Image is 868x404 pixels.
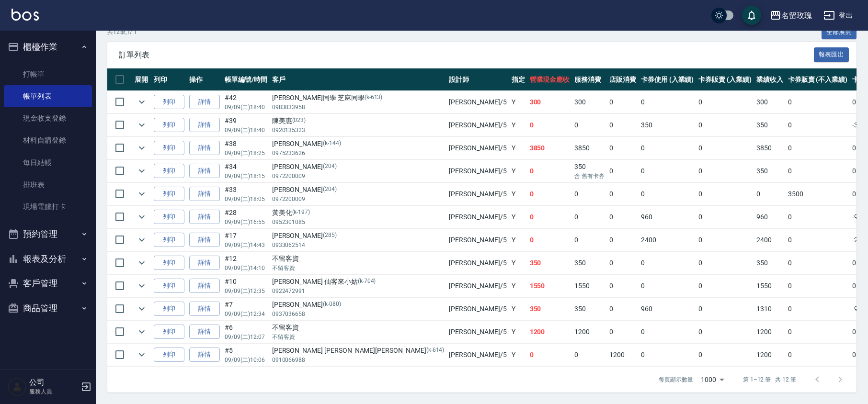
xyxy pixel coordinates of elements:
button: 列印 [154,348,184,362]
p: 0937036658 [272,310,445,318]
p: (k-613) [365,93,383,103]
td: 0 [786,160,850,182]
td: 0 [696,321,754,343]
button: expand row [135,279,149,293]
td: 1200 [607,344,639,366]
th: 卡券使用 (入業績) [639,68,697,91]
p: (k-614) [426,346,445,356]
td: 0 [572,229,607,251]
td: 0 [572,183,607,205]
button: 預約管理 [4,222,92,247]
td: 960 [639,206,697,228]
td: #42 [222,91,270,113]
td: 0 [696,160,754,182]
a: 詳情 [189,256,220,270]
a: 詳情 [189,279,220,293]
div: 不留客資 [272,323,445,333]
td: 0 [639,275,697,297]
td: 1200 [754,344,786,366]
td: 0 [786,91,850,113]
td: 350 [754,252,786,274]
button: expand row [135,187,149,201]
div: [PERSON_NAME]同學 芝麻同學 [272,93,445,103]
td: 2400 [754,229,786,251]
button: 報表匯出 [814,47,849,62]
td: [PERSON_NAME] /5 [446,275,509,297]
p: (204) [323,162,337,172]
div: 黃美化 [272,208,445,218]
p: (023) [292,116,306,126]
td: 350 [572,298,607,320]
td: 0 [786,298,850,320]
td: 0 [572,206,607,228]
p: 09/09 (二) 10:06 [225,356,267,364]
td: #17 [222,229,270,251]
td: 0 [607,275,639,297]
td: 960 [639,298,697,320]
a: 詳情 [189,210,220,224]
td: 0 [786,206,850,228]
img: Person [8,377,27,396]
p: 含 舊有卡券 [574,172,605,180]
td: 0 [786,344,850,366]
td: 3850 [572,137,607,159]
a: 詳情 [189,118,220,133]
button: 列印 [154,302,184,316]
th: 卡券販賣 (不入業績) [786,68,850,91]
p: (k-704) [358,277,376,287]
td: 0 [786,114,850,136]
td: 0 [572,114,607,136]
button: expand row [135,233,149,247]
button: 列印 [154,187,184,202]
th: 設計師 [446,68,509,91]
td: 0 [639,321,697,343]
td: 0 [786,321,850,343]
a: 打帳單 [4,63,92,85]
td: 0 [607,252,639,274]
p: 第 1–12 筆 共 12 筆 [743,375,796,384]
img: Logo [11,9,39,21]
p: 09/09 (二) 18:15 [225,172,267,180]
td: 0 [639,160,697,182]
td: 0 [639,137,697,159]
td: Y [509,183,527,205]
p: 09/09 (二) 14:10 [225,264,267,272]
td: 0 [639,344,697,366]
p: 0933062514 [272,241,445,249]
div: [PERSON_NAME] [272,185,445,195]
p: 0922472991 [272,287,445,295]
td: 0 [786,252,850,274]
td: 0 [607,321,639,343]
td: 0 [639,183,697,205]
button: 列印 [154,233,184,247]
td: 0 [607,183,639,205]
button: expand row [135,95,149,109]
td: 960 [754,206,786,228]
td: 300 [527,91,572,113]
td: 350 [527,298,572,320]
td: 0 [696,344,754,366]
p: 0975233626 [272,149,445,157]
td: [PERSON_NAME] /5 [446,206,509,228]
td: 0 [696,275,754,297]
td: [PERSON_NAME] /5 [446,114,509,136]
a: 報表匯出 [814,50,849,59]
td: 3850 [527,137,572,159]
th: 營業現金應收 [527,68,572,91]
td: [PERSON_NAME] /5 [446,321,509,343]
button: 登出 [820,7,857,24]
td: 0 [527,344,572,366]
td: 1200 [754,321,786,343]
a: 帳單列表 [4,85,92,107]
p: 09/09 (二) 12:34 [225,310,267,318]
a: 材料自購登錄 [4,129,92,151]
td: Y [509,114,527,136]
td: #39 [222,114,270,136]
p: 09/09 (二) 12:07 [225,333,267,341]
button: 列印 [154,256,184,270]
p: (285) [323,231,337,241]
h5: 公司 [29,378,78,387]
p: 不留客資 [272,264,445,272]
td: 0 [607,298,639,320]
a: 每日結帳 [4,152,92,174]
